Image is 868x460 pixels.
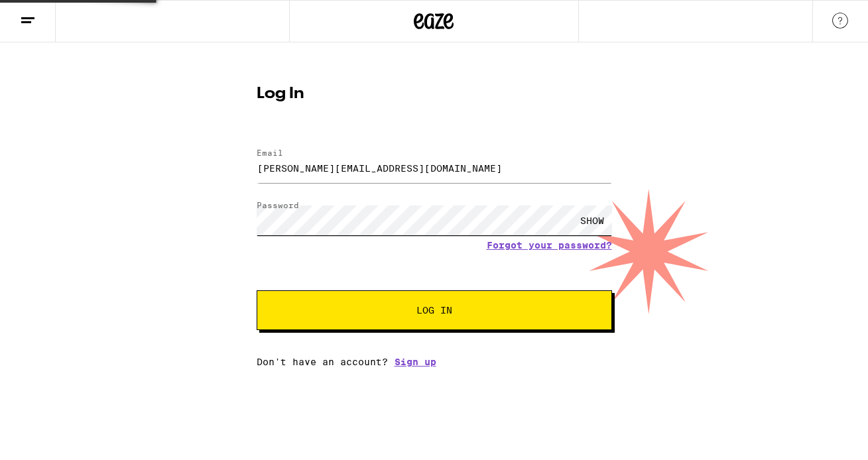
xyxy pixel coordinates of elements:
[416,306,452,315] span: Log In
[395,357,436,367] a: Sign up
[8,9,95,20] span: Hi. Need any help?
[257,86,612,102] h1: Log In
[257,153,612,183] input: Email
[257,290,612,330] button: Log In
[572,205,612,235] div: SHOW
[257,201,299,209] label: Password
[257,357,612,367] div: Don't have an account?
[487,240,612,251] a: Forgot your password?
[257,148,283,157] label: Email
